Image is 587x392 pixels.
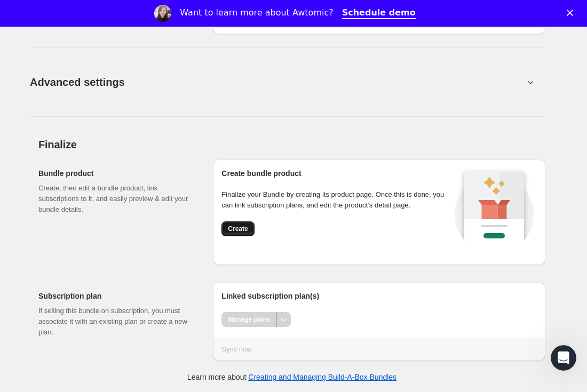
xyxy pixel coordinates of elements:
button: Create [221,221,254,236]
p: Create, then edit a bundle product, link subscriptions to it, and easily preview & edit your bund... [38,183,196,215]
h2: Subscription plan [38,291,196,301]
iframe: Intercom live chat [551,345,576,371]
h2: Create bundle product [221,168,451,179]
div: Want to learn more about Awtomic? [180,7,333,18]
h2: Linked subscription plan(s) [221,291,537,301]
p: Learn more about [187,372,396,382]
a: Creating and Managing Build-A-Box Bundles [248,373,396,381]
h2: Finalize [38,138,545,151]
p: If selling this bundle on subscription, you must associate it with an existing plan or create a n... [38,306,196,338]
span: Create [228,225,248,233]
p: Finalize your Bundle by creating its product page. Once this is done, you can link subscription p... [221,189,451,211]
span: Advanced settings [30,74,125,91]
a: Schedule demo [342,7,416,19]
h2: Bundle product [38,168,196,179]
button: Advanced settings [23,61,530,102]
div: Close [567,10,577,16]
img: Profile image for Emily [154,5,171,22]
